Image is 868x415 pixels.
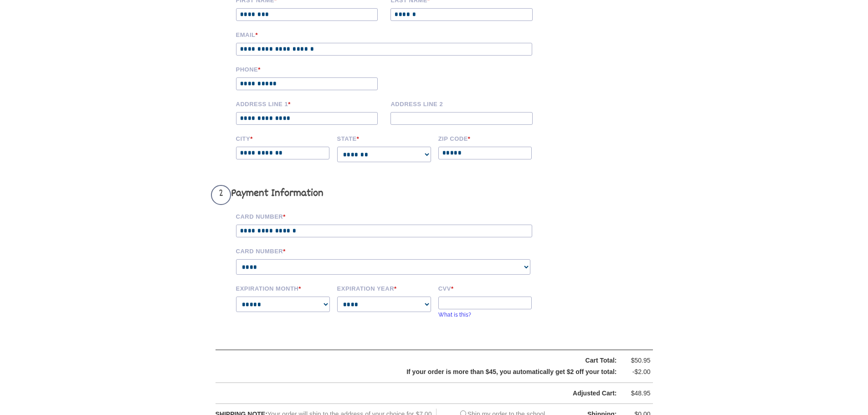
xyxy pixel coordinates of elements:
div: Cart Total: [239,355,617,366]
label: Zip code [438,134,533,142]
label: Expiration Month [236,284,331,292]
div: $48.95 [623,388,651,399]
label: Expiration Year [337,284,432,292]
label: Address Line 2 [390,99,539,108]
div: -$2.00 [623,366,651,378]
label: Card Number [236,246,546,255]
h3: Payment Information [211,185,546,205]
label: Phone [236,65,385,73]
span: 2 [211,185,231,205]
label: Address Line 1 [236,99,385,108]
a: What is this? [438,312,471,318]
label: Email [236,30,546,38]
label: State [337,134,432,142]
label: CVV [438,284,533,292]
div: Adjusted Cart: [239,388,617,399]
div: If your order is more than $45, you automatically get $2 off your total: [239,366,617,378]
label: Card Number [236,212,546,220]
div: $50.95 [623,355,651,366]
label: City [236,134,331,142]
